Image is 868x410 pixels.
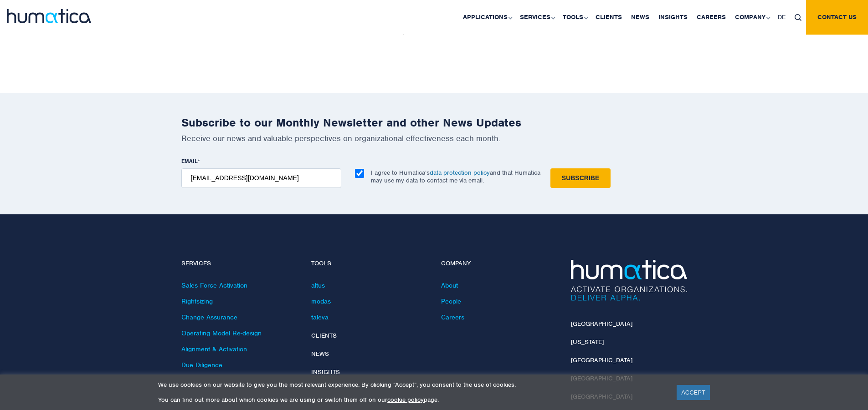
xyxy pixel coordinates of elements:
[677,385,710,400] a: ACCEPT
[441,297,461,305] a: People
[571,260,687,301] img: Humatica
[181,297,213,305] a: Rightsizing
[181,345,247,353] a: Alignment & Activation
[571,356,632,364] a: [GEOGRAPHIC_DATA]
[7,9,91,23] img: logo
[311,332,337,339] a: Clients
[181,313,237,321] a: Change Assurance
[387,396,424,404] a: cookie policy
[311,368,340,376] a: Insights
[181,157,198,165] span: EMAIL
[571,320,632,328] a: [GEOGRAPHIC_DATA]
[311,260,427,268] h4: Tools
[158,381,665,389] p: We use cookies on our website to give you the most relevant experience. By clicking “Accept”, you...
[181,260,298,268] h4: Services
[371,169,540,184] p: I agree to Humatica’s and that Humatica may use my data to contact me via email.
[181,361,222,369] a: Due Diligence
[311,281,325,289] a: altus
[778,13,786,21] span: DE
[311,313,329,321] a: taleva
[311,350,329,358] a: News
[441,281,458,289] a: About
[441,260,557,268] h4: Company
[181,133,687,143] p: Receive our news and valuable perspectives on organizational effectiveness each month.
[311,297,331,305] a: modas
[571,338,604,346] a: [US_STATE]
[430,169,490,177] a: data protection policy
[158,396,665,404] p: You can find out more about which cookies we are using or switch them off on our page.
[181,281,247,289] a: Sales Force Activation
[181,329,262,337] a: Operating Model Re-design
[181,168,341,188] input: name@company.com
[181,116,687,130] h2: Subscribe to our Monthly Newsletter and other News Updates
[795,14,801,21] img: search_icon
[441,313,464,321] a: Careers
[355,169,364,178] input: I agree to Humatica’sdata protection policyand that Humatica may use my data to contact me via em...
[550,168,611,188] input: Subscribe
